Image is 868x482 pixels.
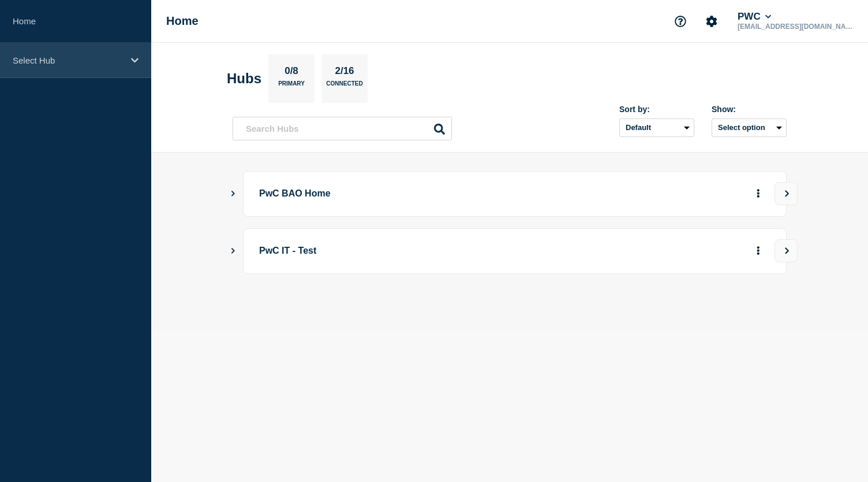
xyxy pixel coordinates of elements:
button: Support [668,9,693,34]
button: View [775,239,798,262]
button: Account settings [699,9,724,34]
p: Select Hub [13,55,124,65]
button: PWC [735,11,773,23]
p: 0/8 [280,65,303,80]
button: Show Connected Hubs [230,247,236,255]
h2: Hubs [227,71,261,87]
p: Primary [278,80,305,92]
button: Show Connected Hubs [230,190,236,198]
select: Sort by [619,118,694,137]
button: View [775,182,798,205]
p: Connected [326,80,362,92]
div: Sort by: [619,105,694,114]
button: More actions [751,183,766,205]
p: PwC BAO Home [259,183,578,205]
button: Select option [712,118,787,137]
div: Show: [712,105,787,114]
p: 2/16 [331,65,358,80]
h1: Home [166,14,199,28]
p: PwC IT - Test [259,240,578,262]
p: [EMAIL_ADDRESS][DOMAIN_NAME] [735,23,855,31]
input: Search Hubs [233,117,452,140]
button: More actions [751,240,766,262]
